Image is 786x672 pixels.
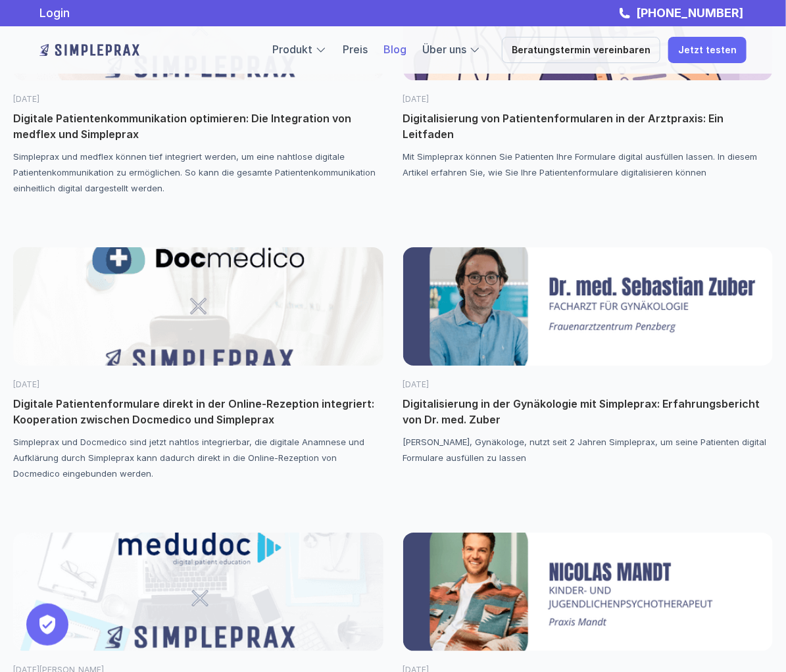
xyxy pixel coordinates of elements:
a: Login [39,6,70,20]
p: Jetzt testen [678,45,737,56]
p: Mit Simpleprax können Sie Patienten Ihre Formulare digital ausfüllen lassen. In diesem Artikel er... [403,149,774,180]
p: Digitale Patientenkommunikation optimieren: Die Integration von medflex und Simpleprax [13,110,383,142]
p: [DATE] [403,379,774,391]
p: Digitalisierung von Patientenformularen in der Arztpraxis: Ein Leitfaden [403,110,774,142]
a: Preis [343,43,368,56]
p: [DATE] [403,93,774,105]
p: [DATE] [13,93,383,105]
a: [PHONE_NUMBER] [633,6,747,20]
a: [DATE]Digitale Patientenformulare direkt in der Online-Rezeption integriert: Kooperation zwischen... [13,247,383,481]
a: Beratungstermin vereinbaren [502,37,660,63]
p: Digitalisierung in der Gynäkologie mit Simpleprax: Erfahrungsbericht von Dr. med. Zuber [403,396,774,427]
a: [DATE]Digitalisierung in der Gynäkologie mit Simpleprax: Erfahrungsbericht von Dr. med. Zuber[PER... [403,247,774,466]
a: Blog [383,43,406,56]
p: [PERSON_NAME], Gynäkologe, nutzt seit 2 Jahren Simpleprax, um seine Patienten digital Formulare a... [403,434,774,466]
a: Über uns [422,43,466,56]
p: Beratungstermin vereinbaren [512,45,651,56]
p: [DATE] [13,379,383,391]
p: Simpleprax und medflex können tief integriert werden, um eine nahtlose digitale Patientenkommunik... [13,149,383,196]
a: Jetzt testen [668,37,747,63]
p: Digitale Patientenformulare direkt in der Online-Rezeption integriert: Kooperation zwischen Docme... [13,396,383,427]
strong: [PHONE_NUMBER] [636,6,743,20]
p: Simpleprax und Docmedico sind jetzt nahtlos integrierbar, die digitale Anamnese und Aufklärung du... [13,434,383,481]
a: Produkt [272,43,312,56]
